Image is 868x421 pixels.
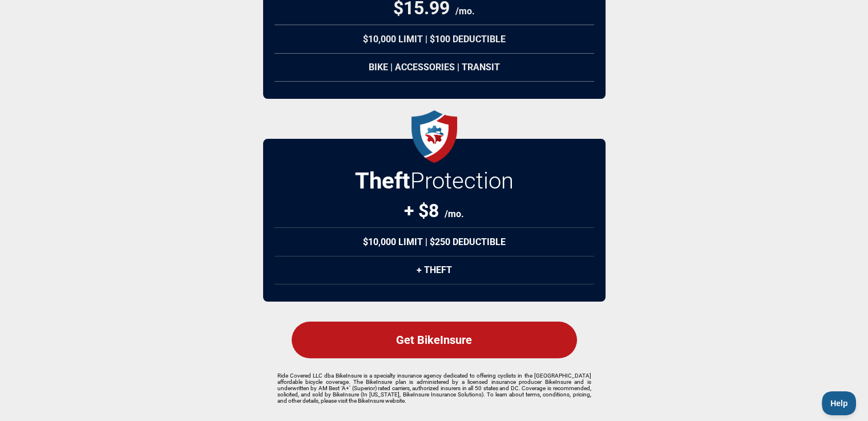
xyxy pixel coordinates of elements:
[292,322,577,358] div: Get BikeInsure
[404,200,464,222] div: + $8
[274,53,594,82] div: Bike | Accessories | Transit
[274,256,594,284] div: + Theft
[455,6,475,17] span: /mo.
[355,167,514,194] h2: Protection
[274,227,594,256] div: $10,000 Limit | $250 Deductible
[355,167,410,194] strong: Theft
[445,209,464,219] span: /mo.
[274,25,594,54] div: $10,000 Limit | $100 Deductible
[277,372,591,404] p: Ride Covered LLC dba BikeInsure is a specialty insurance agency dedicated to offering cyclists in...
[822,391,857,415] iframe: Toggle Customer Support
